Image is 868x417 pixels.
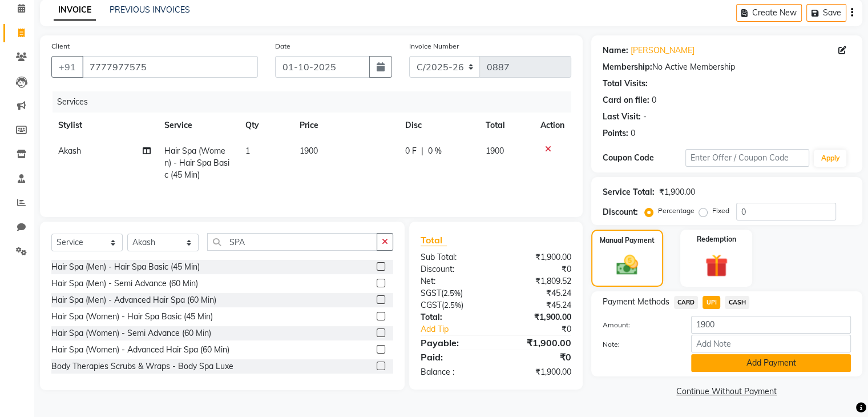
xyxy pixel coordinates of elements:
a: [PERSON_NAME] [631,45,695,57]
div: ₹1,900.00 [496,311,580,323]
div: Total: [412,311,496,323]
label: Note: [594,339,683,350]
div: Hair Spa (Women) - Advanced Hair Spa (60 Min) [51,344,229,356]
button: Apply [814,150,846,167]
div: ₹1,900.00 [659,186,695,198]
th: Stylist [51,113,158,138]
div: 0 [631,127,635,139]
label: Invoice Number [409,41,459,51]
label: Date [275,41,290,51]
a: Add Tip [412,323,510,335]
div: ₹1,900.00 [496,366,580,378]
div: Discount: [603,206,638,218]
div: Name: [603,45,628,57]
div: ₹45.24 [496,299,580,311]
button: Create New [736,4,802,22]
span: Payment Methods [603,296,669,308]
img: _gift.svg [698,251,735,280]
div: Coupon Code [603,152,685,164]
div: ₹0 [496,263,580,275]
a: PREVIOUS INVOICES [110,5,190,15]
th: Disc [398,113,479,138]
div: ( ) [412,287,496,299]
th: Service [158,113,239,138]
th: Total [479,113,534,138]
button: Save [806,4,846,22]
div: Body Therapies Scrubs & Wraps - Body Spa Luxe [51,360,233,372]
div: ₹1,900.00 [496,251,580,263]
span: 0 % [428,145,442,157]
span: UPI [703,296,720,309]
button: +91 [51,56,83,78]
label: Manual Payment [600,235,655,246]
span: 2.5% [444,300,461,310]
th: Price [293,113,398,138]
a: Continue Without Payment [594,386,860,398]
span: Hair Spa (Women) - Hair Spa Basic (45 Min) [164,146,229,180]
div: Discount: [412,263,496,275]
span: 1 [245,146,250,156]
label: Amount: [594,320,683,330]
th: Qty [239,113,293,138]
input: Search or Scan [207,233,377,251]
div: ₹1,809.52 [496,275,580,287]
span: | [421,145,423,157]
div: Hair Spa (Men) - Semi Advance (60 Min) [51,278,198,290]
input: Add Note [691,335,851,352]
div: Hair Spa (Men) - Advanced Hair Spa (60 Min) [51,294,216,306]
div: ₹0 [496,350,580,364]
div: Membership: [603,61,652,73]
span: 2.5% [443,288,461,298]
button: Add Payment [691,354,851,372]
img: _cash.svg [609,252,645,278]
div: - [643,111,647,123]
span: CARD [674,296,699,309]
div: Hair Spa (Men) - Hair Spa Basic (45 Min) [51,261,200,273]
div: 0 [652,94,656,106]
span: 1900 [300,146,318,156]
label: Client [51,41,70,51]
div: Last Visit: [603,111,641,123]
span: 0 F [405,145,417,157]
div: Payable: [412,336,496,350]
div: Net: [412,275,496,287]
input: Search by Name/Mobile/Email/Code [82,56,258,78]
div: Hair Spa (Women) - Semi Advance (60 Min) [51,327,211,339]
span: SGST [421,288,441,298]
span: CGST [421,300,442,310]
div: Points: [603,127,628,139]
div: ₹45.24 [496,287,580,299]
div: ( ) [412,299,496,311]
label: Redemption [697,234,736,244]
div: ₹0 [510,323,579,335]
span: CASH [725,296,749,309]
div: Service Total: [603,186,655,198]
div: Services [53,91,580,113]
div: ₹1,900.00 [496,336,580,350]
div: Total Visits: [603,78,648,90]
div: Balance : [412,366,496,378]
input: Amount [691,316,851,334]
div: Hair Spa (Women) - Hair Spa Basic (45 Min) [51,311,213,323]
div: Card on file: [603,94,649,106]
input: Enter Offer / Coupon Code [685,149,810,167]
label: Percentage [658,206,695,216]
th: Action [534,113,571,138]
div: No Active Membership [603,61,851,73]
label: Fixed [712,206,729,216]
span: 1900 [486,146,504,156]
span: Total [421,234,447,246]
span: Akash [58,146,81,156]
div: Paid: [412,350,496,364]
div: Sub Total: [412,251,496,263]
